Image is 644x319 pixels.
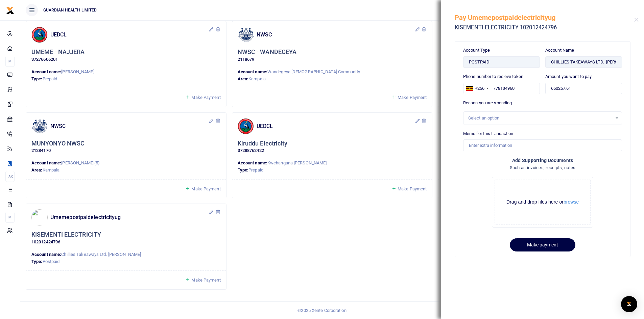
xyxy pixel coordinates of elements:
p: 21284170 [31,147,221,154]
a: Make Payment [391,185,427,193]
span: [PERSON_NAME] [61,69,94,74]
span: Make Payment [398,186,427,191]
button: browse [564,200,579,204]
li: M [5,56,15,67]
a: Make Payment [185,276,220,284]
div: Open Intercom Messenger [621,296,637,312]
span: Wandegeya [DEMOGRAPHIC_DATA] Community [267,69,360,74]
span: Make Payment [191,277,220,283]
span: Make Payment [191,186,220,191]
h4: Umemepostpaidelectricityug [50,214,209,221]
h5: MUNYONYO NWSC [31,140,85,148]
div: Uganda: +256 [463,83,491,94]
a: Make Payment [185,94,220,101]
span: Make Payment [398,95,427,100]
span: Prepaid [248,167,263,172]
strong: Area: [238,76,249,81]
label: Account Name [545,47,574,54]
span: Postpaid [43,259,60,264]
h4: UEDCL [50,31,209,38]
span: Kampala [43,167,60,172]
label: Reason you are spending [463,100,512,106]
a: logo-small logo-large logo-large [6,7,14,12]
span: GUARDIAN HEALTH LIMITED [41,7,99,13]
a: Make Payment [391,94,427,101]
div: Select an option [468,115,612,122]
strong: Account name: [238,160,267,165]
h5: Pay Umemepostpaidelectricityug [455,14,634,22]
h4: UEDCL [257,123,415,130]
div: Click to update [238,140,427,154]
strong: Account name: [31,69,61,74]
div: Drag and drop files here or [495,199,590,205]
li: M [5,212,15,223]
h4: NWSC [257,31,415,38]
a: Make Payment [185,185,220,193]
p: 2118679 [238,56,427,63]
h4: Add supporting Documents [463,157,622,164]
li: Ac [5,171,15,182]
span: Prepaid [43,76,57,81]
h4: NWSC [50,123,209,130]
p: 102012424796 [31,239,221,246]
div: Click to update [31,48,221,63]
div: File Uploader [492,177,593,228]
h5: Kiruddu Electricity [238,140,288,148]
strong: Type: [238,167,249,172]
button: Make payment [510,238,575,251]
div: Click to update [31,231,221,245]
strong: Account name: [238,69,267,74]
div: Click to update [238,48,427,63]
p: 37276606201 [31,56,221,63]
span: Make Payment [191,95,220,100]
h5: NWSC - WANDEGEYA [238,48,297,56]
div: Click to update [31,140,221,154]
button: Close [634,18,639,22]
img: logo-small [6,6,14,15]
p: 37288762422 [238,147,427,154]
label: Amount you want to pay [545,73,592,80]
h5: UMEME - NAJJERA [31,48,85,56]
strong: Type: [31,76,43,81]
h4: Such as invoices, receipts, notes [463,164,622,171]
label: Phone number to recieve token [463,73,523,80]
span: Kwehangana [PERSON_NAME] [267,160,327,165]
label: Memo for this transaction [463,130,514,137]
label: Account Type [463,47,490,54]
input: Enter a amount [545,83,622,94]
div: +256 [475,85,484,92]
span: [PERSON_NAME](5) [61,160,100,165]
span: Chillies Takeaways Ltd. [PERSON_NAME] [61,252,141,257]
span: Kampala [248,76,266,81]
h5: KISEMENTI ELECTRICITY 102012424796 [455,24,634,31]
strong: Account name: [31,252,61,257]
strong: Account name: [31,160,61,165]
strong: Type: [31,259,43,264]
input: Enter extra information [463,139,622,151]
strong: Area: [31,167,43,172]
h5: KISEMENTI ELECTRICITY [31,231,101,239]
